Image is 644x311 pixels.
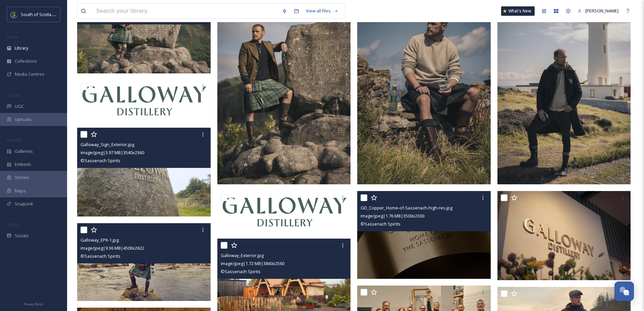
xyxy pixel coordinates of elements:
span: [PERSON_NAME] [585,8,619,14]
img: images.jpeg [11,11,17,18]
input: Search your library [93,4,278,18]
span: image/jpeg | 9.36 MB | 4500 x 2622 [80,245,144,251]
span: Galleries [15,148,33,154]
img: Galloway_Sign_Exterior.jpg [77,128,211,217]
span: Privacy Policy [24,302,43,306]
span: MEDIA [7,35,18,40]
span: image/jpeg | 3.97 MB | 3540 x 2360 [80,149,144,155]
span: COLLECT [7,93,21,98]
span: South of Scotland Destination Alliance [21,11,97,17]
span: image/jpeg | 1.76 MB | 3500 x 2300 [361,213,424,219]
span: Socials [15,233,29,239]
a: What's New [501,6,535,16]
span: © Sassenach Spirits [221,268,261,274]
span: Galloway_Exterior.jpg [221,252,264,258]
span: Uploads [15,116,32,123]
span: Library [15,45,28,51]
span: Collections [15,58,37,64]
span: Maps [15,188,26,194]
span: image/jpeg | 1.72 MB | 3840 x 2560 [221,260,284,266]
span: Stories [15,174,29,181]
span: SOCIALS [7,222,20,227]
a: Privacy Policy [24,300,43,308]
img: GD_Typemark_Dark_high-res.jpg [217,191,351,232]
span: SnapLink [15,201,33,207]
span: © Sassenach Spirits [80,158,120,164]
span: WIDGETS [7,138,22,143]
span: UGC [15,103,24,110]
img: GD_Copper_Home-of-Sassenach-high-res.jpg [357,191,491,279]
span: © Sassenach Spirits [80,253,120,259]
button: Open Chat [614,282,634,301]
span: Embeds [15,161,31,168]
img: Galloway_Sign_Interior.jpg [497,191,631,280]
span: GD_Copper_Home-of-Sassenach-high-res.jpg [361,205,452,211]
a: [PERSON_NAME] [574,4,622,17]
a: View all files [303,4,342,17]
span: © Sassenach Spirits [361,221,400,227]
span: Galloway_EPK-1.jpg [80,237,119,243]
img: GD_Typemark_Dark_high-res.png [77,80,211,121]
span: Media Centres [15,71,44,77]
span: Galloway_Sign_Exterior.jpg [80,141,134,147]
